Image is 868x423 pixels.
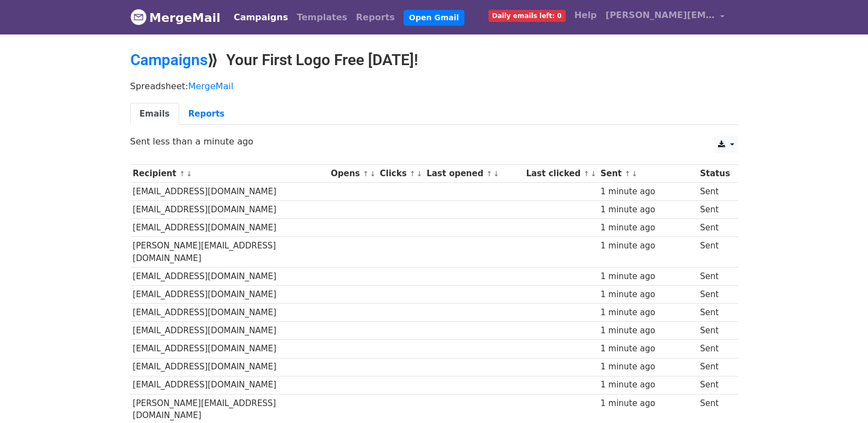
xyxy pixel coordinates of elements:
a: Templates [292,7,352,28]
th: Last clicked [524,165,598,183]
th: Recipient [130,165,329,183]
a: Reports [352,7,399,28]
td: [EMAIL_ADDRESS][DOMAIN_NAME] [130,358,329,376]
th: Status [697,165,732,183]
a: ↓ [590,170,596,178]
th: Clicks [377,165,424,183]
td: Sent [697,268,732,286]
span: [PERSON_NAME][EMAIL_ADDRESS][DOMAIN_NAME] [606,9,715,22]
td: [EMAIL_ADDRESS][DOMAIN_NAME] [130,376,329,394]
img: MergeMail logo [130,9,147,25]
a: Daily emails left: 0 [484,4,570,26]
a: ↓ [417,170,423,178]
td: [EMAIL_ADDRESS][DOMAIN_NAME] [130,268,329,286]
td: Sent [697,237,732,268]
td: [EMAIL_ADDRESS][DOMAIN_NAME] [130,322,329,340]
td: Sent [697,201,732,219]
a: MergeMail [188,81,233,91]
td: Sent [697,183,732,201]
a: Help [570,4,601,26]
a: ↓ [186,170,192,178]
td: [EMAIL_ADDRESS][DOMAIN_NAME] [130,304,329,322]
a: [PERSON_NAME][EMAIL_ADDRESS][DOMAIN_NAME] [601,4,729,30]
td: [EMAIL_ADDRESS][DOMAIN_NAME] [130,340,329,358]
td: Sent [697,219,732,237]
p: Sent less than a minute ago [130,136,738,147]
a: Reports [179,103,234,125]
a: ↑ [363,170,369,178]
td: Sent [697,358,732,376]
td: Sent [697,304,732,322]
div: 1 minute ago [600,325,694,337]
td: [EMAIL_ADDRESS][DOMAIN_NAME] [130,286,329,304]
div: 1 minute ago [600,397,694,410]
div: 1 minute ago [600,361,694,373]
td: [EMAIL_ADDRESS][DOMAIN_NAME] [130,201,329,219]
div: 1 minute ago [600,343,694,355]
div: 1 minute ago [600,306,694,319]
a: ↓ [493,170,499,178]
div: 1 minute ago [600,379,694,391]
a: ↑ [583,170,589,178]
p: Spreadsheet: [130,80,738,92]
div: 1 minute ago [600,204,694,216]
a: Campaigns [130,51,208,69]
td: [PERSON_NAME][EMAIL_ADDRESS][DOMAIN_NAME] [130,237,329,268]
div: 1 minute ago [600,288,694,301]
td: [EMAIL_ADDRESS][DOMAIN_NAME] [130,219,329,237]
div: 1 minute ago [600,240,694,252]
a: ↑ [486,170,492,178]
h2: ⟫ Your First Logo Free [DATE]! [130,51,738,69]
div: 1 minute ago [600,222,694,234]
th: Last opened [424,165,524,183]
div: 1 minute ago [600,270,694,283]
th: Opens [328,165,377,183]
td: Sent [697,340,732,358]
span: Daily emails left: 0 [488,10,566,22]
a: ↑ [410,170,416,178]
a: Emails [130,103,179,125]
th: Sent [598,165,698,183]
td: Sent [697,322,732,340]
a: ↑ [179,170,185,178]
td: [EMAIL_ADDRESS][DOMAIN_NAME] [130,183,329,201]
a: Open Gmail [404,10,464,26]
a: ↓ [631,170,637,178]
div: 1 minute ago [600,186,694,198]
a: ↑ [625,170,631,178]
td: Sent [697,376,732,394]
td: Sent [697,286,732,304]
a: MergeMail [130,6,221,29]
a: ↓ [370,170,376,178]
a: Campaigns [229,7,292,28]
